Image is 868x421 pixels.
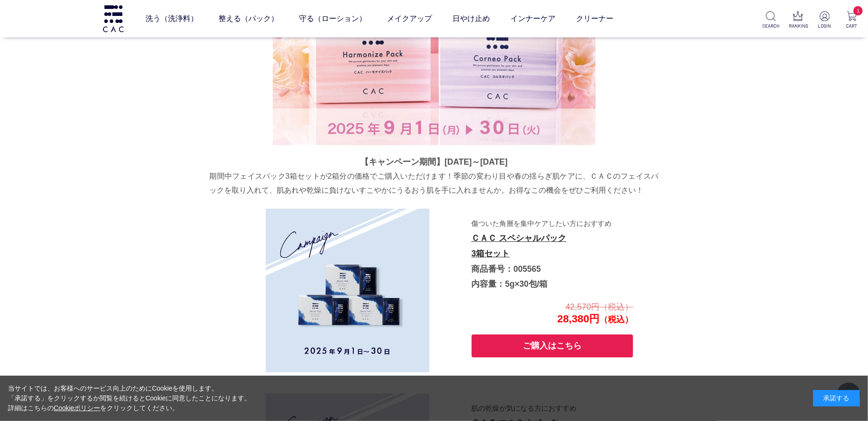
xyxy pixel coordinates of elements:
[843,22,861,29] p: CART
[762,11,780,29] a: SEARCH
[471,300,634,326] p: 28,380円
[816,22,833,29] p: LOGIN
[762,22,780,29] p: SEARCH
[387,6,432,32] a: メイクアップ
[789,11,807,29] a: RANKING
[472,334,634,357] button: ご購入はこちら
[816,11,833,29] a: LOGIN
[472,233,567,258] a: ＣＡＣ スペシャルパック3箱セット
[102,5,125,32] img: logo
[299,6,367,32] a: 守る（ローション）
[853,6,863,15] span: 1
[789,22,807,29] p: RANKING
[219,6,279,32] a: 整える（パック）
[472,219,612,234] span: 傷ついた角層を集中ケアしたい方におすすめ
[511,6,556,32] a: インナーケア
[600,315,634,324] span: （税込）
[266,209,430,372] img: 005565.jpg
[576,6,614,32] a: クリーナー
[566,302,634,312] span: 42,570円（税込）
[210,169,659,197] p: 期間中フェイスパック3箱セットが2箱分の価格でご購入いただけます！季節の変わり目や春の揺らぎ肌ケアに、ＣＡＣのフェイスパックを取り入れて、肌あれや乾燥に負けないすこやかにうるおう肌を手に入れませ...
[843,11,861,29] a: 1 CART
[8,384,251,413] div: 当サイトでは、お客様へのサービス向上のためにCookieを使用します。 「承諾する」をクリックするか閲覧を続けるとCookieに同意したことになります。 詳細はこちらの をクリックしてください。
[210,154,659,169] p: 【キャンペーン期間】[DATE]～[DATE]
[146,6,198,32] a: 洗う（洗浄料）
[453,6,490,32] a: 日やけ止め
[472,216,633,292] p: 商品番号：005565 内容量：5g×30包/箱
[54,404,101,412] a: Cookieポリシー
[813,390,860,406] div: 承諾する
